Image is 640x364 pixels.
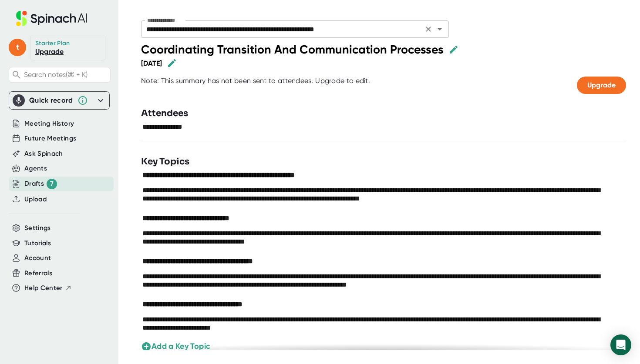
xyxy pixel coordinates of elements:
button: Add a Key Topic [141,341,210,352]
h3: Key Topics [141,155,189,168]
div: Note: This summary has not been sent to attendees. Upgrade to edit. [141,77,370,94]
button: Future Meetings [24,134,76,144]
span: t [9,39,26,56]
button: Referrals [24,268,52,278]
span: Search notes (⌘ + K) [24,70,88,79]
button: Ask Spinach [24,149,63,159]
div: Coordinating Transition And Communication Processes [141,42,444,57]
div: Starter Plan [35,40,70,47]
button: Meeting History [24,119,74,129]
button: Upload [24,194,47,204]
button: Upgrade [577,77,626,94]
button: Tutorials [24,238,51,248]
div: Open Intercom Messenger [610,334,631,355]
div: 7 [47,179,57,189]
h3: Attendees [141,107,188,120]
button: Agents [24,164,47,174]
span: Help Center [24,283,63,293]
button: Help Center [24,283,72,293]
button: Settings [24,223,51,233]
button: Clear [422,23,435,35]
div: [DATE] [141,59,162,67]
a: Upgrade [35,47,64,56]
div: Quick record [13,92,106,109]
div: Quick record [29,96,73,105]
div: Drafts [24,179,57,189]
button: Drafts 7 [24,179,57,189]
span: Upgrade [587,81,616,89]
button: Account [24,253,51,263]
button: Open [434,23,446,35]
